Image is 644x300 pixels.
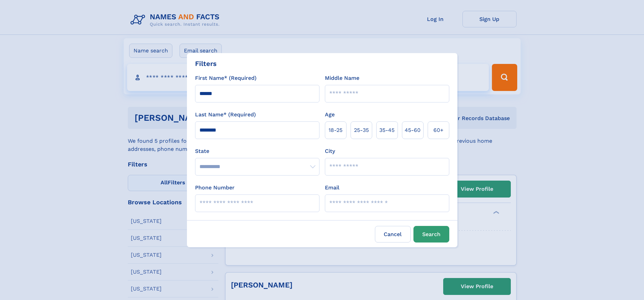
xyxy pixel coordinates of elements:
[375,226,411,243] label: Cancel
[354,126,369,134] span: 25‑35
[405,126,421,134] span: 45‑60
[433,126,444,134] span: 60+
[195,184,235,192] label: Phone Number
[325,74,359,82] label: Middle Name
[379,126,395,134] span: 35‑45
[195,74,257,82] label: First Name* (Required)
[195,59,217,69] div: Filters
[325,147,335,155] label: City
[413,226,449,243] button: Search
[325,111,335,119] label: Age
[329,126,342,134] span: 18‑25
[195,147,319,155] label: State
[195,111,256,119] label: Last Name* (Required)
[325,184,339,192] label: Email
